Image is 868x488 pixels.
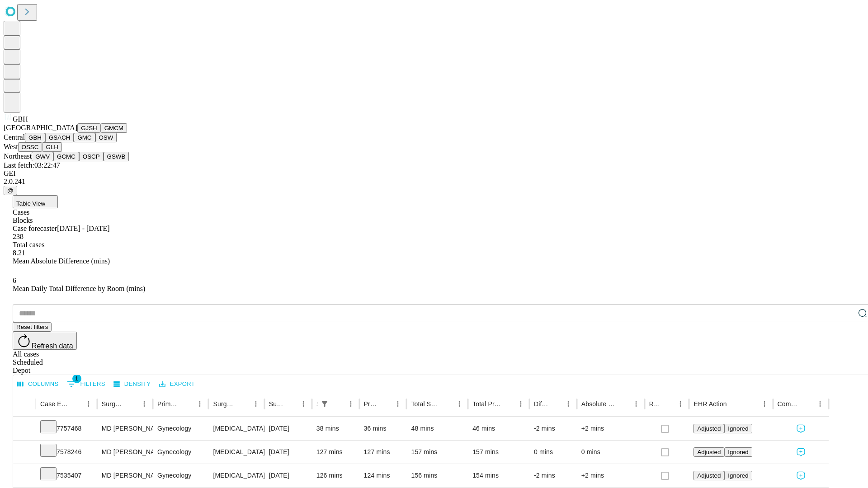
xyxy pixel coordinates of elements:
[364,417,402,440] div: 36 mins
[814,398,826,410] button: Menu
[411,400,439,408] div: Total Scheduled Duration
[16,200,45,207] span: Table View
[316,400,317,408] div: Scheduled In Room Duration
[13,233,24,240] span: 238
[250,398,262,410] button: Menu
[562,398,575,410] button: Menu
[138,398,151,410] button: Menu
[411,441,463,464] div: 157 mins
[472,441,525,464] div: 157 mins
[181,398,193,410] button: Sort
[728,449,748,455] span: Ignored
[53,152,79,161] button: GCMC
[364,464,402,487] div: 124 mins
[13,332,77,350] button: Refresh data
[25,133,45,142] button: GBH
[157,400,180,408] div: Primary Service
[13,277,16,284] span: 6
[778,400,800,408] div: Comments
[213,464,259,487] div: [MEDICAL_DATA] [MEDICAL_DATA] REMOVAL TUBES AND/OR OVARIES FOR UTERUS 250GM OR LESS
[157,417,204,440] div: Gynecology
[472,464,525,487] div: 154 mins
[581,400,616,408] div: Absolute Difference
[514,398,527,410] button: Menu
[18,445,31,460] button: Expand
[16,324,48,330] span: Reset filters
[4,133,25,141] span: Central
[4,169,864,178] div: GEI
[157,464,204,487] div: Gynecology
[57,225,109,232] span: [DATE] - [DATE]
[213,441,259,464] div: [MEDICAL_DATA] [MEDICAL_DATA] REMOVAL TUBES AND/OR OVARIES FOR UTERUS 250GM OR LESS
[269,400,283,408] div: Surgery Date
[581,441,640,464] div: 0 mins
[411,417,463,440] div: 48 mins
[392,398,404,410] button: Menu
[13,225,57,232] span: Case forecaster
[82,398,95,410] button: Menu
[661,398,674,410] button: Sort
[440,398,453,410] button: Sort
[297,398,310,410] button: Menu
[40,417,93,440] div: 7757468
[649,400,661,408] div: Resolved in EHR
[32,152,53,161] button: GWV
[472,417,525,440] div: 46 mins
[15,377,61,391] button: Select columns
[316,464,355,487] div: 126 mins
[316,441,355,464] div: 127 mins
[697,472,721,479] span: Adjusted
[728,425,748,432] span: Ignored
[13,115,28,123] span: GBH
[284,398,297,410] button: Sort
[7,187,14,194] span: @
[32,342,73,350] span: Refresh data
[157,441,204,464] div: Gynecology
[4,143,18,150] span: West
[472,400,501,408] div: Total Predicted Duration
[13,195,58,208] button: Table View
[237,398,250,410] button: Sort
[79,152,104,161] button: OSCP
[40,464,93,487] div: 7535407
[697,449,721,455] span: Adjusted
[213,400,236,408] div: Surgery Name
[213,417,259,440] div: [MEDICAL_DATA] WITH [MEDICAL_DATA] AND/OR [MEDICAL_DATA] WITH OR WITHOUT D&C
[193,398,206,410] button: Menu
[758,398,771,410] button: Menu
[4,124,77,131] span: [GEOGRAPHIC_DATA]
[581,417,640,440] div: +2 mins
[4,186,17,195] button: @
[697,425,721,432] span: Adjusted
[18,421,31,437] button: Expand
[102,464,148,487] div: MD [PERSON_NAME] [PERSON_NAME] Md
[4,161,60,169] span: Last fetch: 03:22:47
[13,241,44,249] span: Total cases
[534,417,572,440] div: -2 mins
[534,400,548,408] div: Difference
[65,377,108,391] button: Show filters
[4,152,32,160] span: Northeast
[104,152,129,161] button: GSWB
[693,424,724,433] button: Adjusted
[40,400,69,408] div: Case Epic Id
[102,417,148,440] div: MD [PERSON_NAME] [PERSON_NAME] Md
[316,417,355,440] div: 38 mins
[42,142,61,152] button: GLH
[269,441,307,464] div: [DATE]
[534,464,572,487] div: -2 mins
[102,441,148,464] div: MD [PERSON_NAME] [PERSON_NAME] Md
[18,468,31,484] button: Expand
[70,398,82,410] button: Sort
[549,398,562,410] button: Sort
[269,464,307,487] div: [DATE]
[581,464,640,487] div: +2 mins
[13,285,145,292] span: Mean Daily Total Difference by Room (mins)
[72,374,81,383] span: 1
[693,447,724,457] button: Adjusted
[728,398,741,410] button: Sort
[95,133,117,142] button: OSW
[318,398,331,410] div: 1 active filter
[724,424,752,433] button: Ignored
[379,398,392,410] button: Sort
